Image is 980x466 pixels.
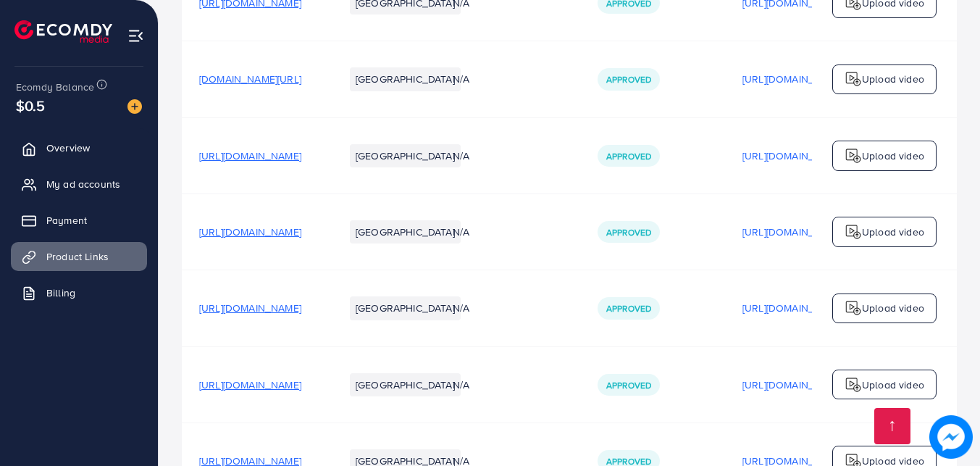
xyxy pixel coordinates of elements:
[845,376,862,394] img: logo
[453,301,469,315] span: N/A
[11,206,147,235] a: Payment
[16,80,94,94] span: Ecomdy Balance
[350,373,461,396] li: [GEOGRAPHIC_DATA]
[46,213,87,228] span: Payment
[742,223,845,241] p: [URL][DOMAIN_NAME]
[127,99,142,114] img: image
[742,376,845,394] p: [URL][DOMAIN_NAME]
[350,67,461,91] li: [GEOGRAPHIC_DATA]
[199,378,301,392] span: [URL][DOMAIN_NAME]
[606,302,651,315] span: Approved
[606,379,651,391] span: Approved
[46,177,120,191] span: My ad accounts
[350,220,461,244] li: [GEOGRAPHIC_DATA]
[742,147,845,165] p: [URL][DOMAIN_NAME]
[46,141,90,155] span: Overview
[862,376,924,394] p: Upload video
[606,226,651,238] span: Approved
[11,133,147,162] a: Overview
[46,249,109,264] span: Product Links
[742,299,845,317] p: [URL][DOMAIN_NAME]
[862,299,924,317] p: Upload video
[46,286,75,300] span: Billing
[453,378,469,392] span: N/A
[199,149,301,163] span: [URL][DOMAIN_NAME]
[11,278,147,307] a: Billing
[606,73,651,86] span: Approved
[350,144,461,167] li: [GEOGRAPHIC_DATA]
[862,147,924,165] p: Upload video
[845,70,862,88] img: logo
[606,150,651,162] span: Approved
[453,72,469,86] span: N/A
[845,147,862,165] img: logo
[453,149,469,163] span: N/A
[16,95,46,116] span: $0.5
[199,225,301,239] span: [URL][DOMAIN_NAME]
[929,415,973,459] img: image
[350,296,461,320] li: [GEOGRAPHIC_DATA]
[127,28,144,44] img: menu
[11,242,147,271] a: Product Links
[845,223,862,241] img: logo
[199,72,301,86] span: [DOMAIN_NAME][URL]
[742,70,845,88] p: [URL][DOMAIN_NAME]
[14,20,112,43] img: logo
[845,299,862,317] img: logo
[199,301,301,315] span: [URL][DOMAIN_NAME]
[453,225,469,239] span: N/A
[862,223,924,241] p: Upload video
[11,170,147,199] a: My ad accounts
[862,70,924,88] p: Upload video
